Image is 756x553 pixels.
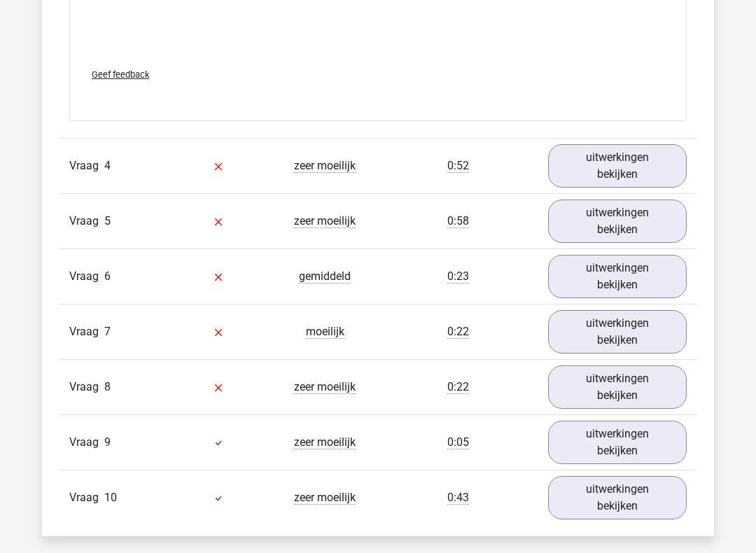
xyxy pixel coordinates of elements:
[447,491,469,505] span: 0:43
[104,435,111,449] span: 9
[69,489,104,506] span: Vraag
[548,476,687,519] a: uitwerkingen bekijken
[294,380,356,394] span: zeer moeilijk
[447,269,469,283] span: 0:23
[69,323,104,340] span: Vraag
[69,213,104,230] span: Vraag
[104,214,111,227] span: 5
[447,325,469,339] span: 0:22
[294,159,356,173] span: zeer moeilijk
[69,268,104,285] span: Vraag
[447,435,469,449] span: 0:05
[69,434,104,451] span: Vraag
[447,159,469,173] span: 0:52
[104,269,111,283] span: 6
[69,157,104,174] span: Vraag
[548,310,687,353] a: uitwerkingen bekijken
[299,269,351,283] span: gemiddeld
[294,435,356,449] span: zeer moeilijk
[104,380,111,393] span: 8
[548,144,687,188] a: uitwerkingen bekijken
[548,365,687,409] a: uitwerkingen bekijken
[548,421,687,464] a: uitwerkingen bekijken
[92,69,149,80] span: Geef feedback
[447,380,469,394] span: 0:22
[104,491,117,504] span: 10
[294,214,356,228] span: zeer moeilijk
[69,379,104,395] span: Vraag
[548,199,687,243] a: uitwerkingen bekijken
[548,255,687,298] a: uitwerkingen bekijken
[294,491,356,505] span: zeer moeilijk
[306,325,344,339] span: moeilijk
[447,214,469,228] span: 0:58
[104,325,111,338] span: 7
[104,159,111,172] span: 4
